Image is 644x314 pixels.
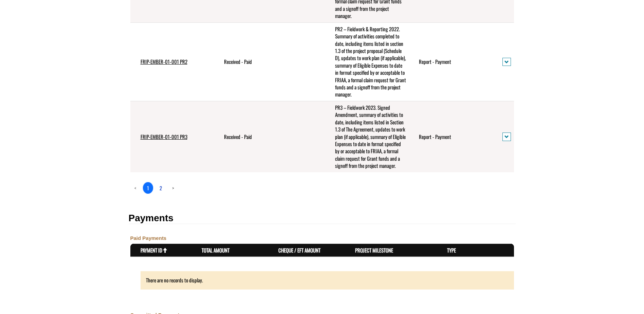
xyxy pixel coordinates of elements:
[143,182,153,194] a: 1
[278,246,320,254] a: Cheque / EFT Amount
[130,234,167,242] label: Paid Payments
[502,58,511,66] button: action menu
[409,101,492,172] td: Report - Payment
[492,101,514,172] td: action menu
[214,22,325,101] td: Received - Paid
[155,182,166,194] a: page 2
[129,213,516,224] h2: Payments
[447,246,456,254] a: Type
[168,182,178,194] a: Next page
[214,101,325,172] td: Received - Paid
[130,101,214,172] td: FRIP-EMBER-01-001 PR3
[141,246,167,254] a: Payment ID
[130,271,514,289] div: There are no records to display.
[409,22,492,101] td: Report - Payment
[492,22,514,101] td: action menu
[325,101,409,172] td: PR3 – Fieldwork 2023. Signed Amendment, summary of activities to date, including items listed in ...
[325,22,409,101] td: PR2 – Fieldwork & Reporting 2022. Summary of activities completed to date, including items listed...
[130,22,214,101] td: FRIP-EMBER-01-001 PR2
[202,246,229,254] a: Total Amount
[502,133,511,141] button: action menu
[141,271,514,289] div: There are no records to display.
[141,58,187,65] a: FRIP-EMBER-01-001 PR2
[130,182,141,194] a: Previous page
[141,133,187,140] a: FRIP-EMBER-01-001 PR3
[355,246,393,254] a: Project Milestone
